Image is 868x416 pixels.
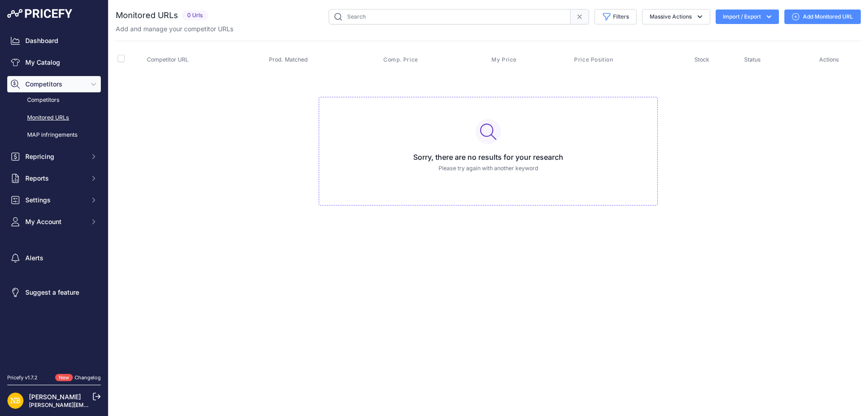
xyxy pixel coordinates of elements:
[491,56,517,63] span: My Price
[784,10,861,24] a: Add Monitored URL
[7,9,72,18] img: Pricefy Logo
[7,192,101,208] button: Settings
[594,9,637,24] button: Filters
[7,33,101,49] a: Dashboard
[7,54,101,71] a: My Catalog
[716,10,779,24] button: Import / Export
[7,33,101,363] nav: Sidebar
[694,56,709,63] span: Stock
[147,56,189,63] span: Competitor URL
[819,56,839,63] span: Actions
[25,217,85,226] span: My Account
[7,284,101,301] a: Suggest a feature
[7,110,101,126] a: Monitored URLs
[491,56,519,63] button: My Price
[25,196,85,205] span: Settings
[29,402,168,408] a: [PERSON_NAME][EMAIL_ADDRESS][DOMAIN_NAME]
[7,250,101,266] a: Alerts
[574,56,615,63] button: Price Position
[7,148,101,165] button: Repricing
[75,374,101,381] a: Changelog
[269,56,308,63] span: Prod. Matched
[7,92,101,108] a: Competitors
[383,56,418,63] span: Comp. Price
[7,214,101,230] button: My Account
[55,374,73,382] span: New
[25,80,85,89] span: Competitors
[326,152,650,163] h3: Sorry, there are no results for your research
[29,393,81,401] a: [PERSON_NAME]
[116,9,178,22] h2: Monitored URLs
[182,10,208,21] span: 0 Urls
[25,174,85,183] span: Reports
[116,24,233,33] p: Add and manage your competitor URLs
[7,170,101,186] button: Reports
[383,56,420,63] button: Comp. Price
[574,56,613,63] span: Price Position
[7,76,101,92] button: Competitors
[7,374,38,382] div: Pricefy v1.7.2
[326,164,650,173] p: Please try again with another keyword
[642,9,710,24] button: Massive Actions
[329,9,571,24] input: Search
[744,56,761,63] span: Status
[25,152,85,161] span: Repricing
[7,127,101,143] a: MAP infringements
